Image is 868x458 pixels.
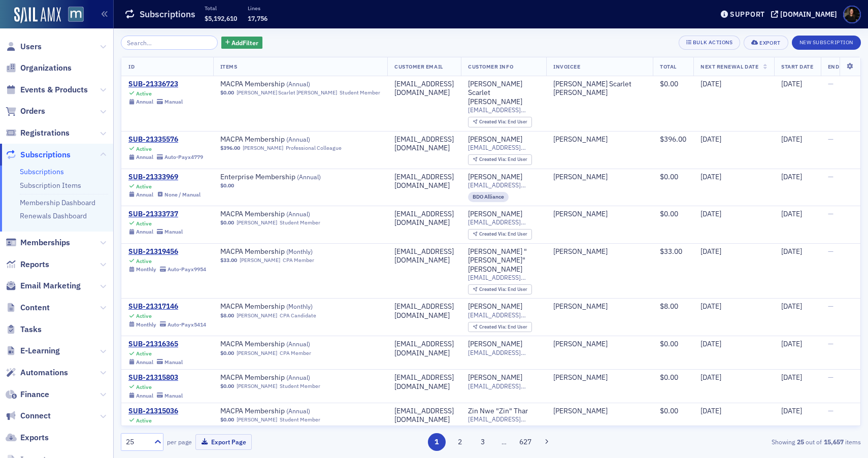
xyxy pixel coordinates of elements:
[394,80,454,97] div: [EMAIL_ADDRESS][DOMAIN_NAME]
[468,415,539,423] span: [EMAIL_ADDRESS][DOMAIN_NAME]
[781,339,802,348] span: [DATE]
[828,373,833,382] span: —
[136,228,153,235] div: Annual
[730,10,765,19] div: Support
[660,209,678,218] span: $0.00
[205,5,237,12] p: Total
[660,302,678,311] span: $8.00
[20,259,49,270] span: Reports
[843,6,861,23] span: Profile
[468,218,539,226] span: [EMAIL_ADDRESS][DOMAIN_NAME]
[136,359,153,366] div: Annual
[553,210,608,219] a: [PERSON_NAME]
[468,135,522,144] a: [PERSON_NAME]
[679,36,740,50] button: Bulk Actions
[128,210,183,219] div: SUB-21333737
[451,433,469,451] button: 2
[780,10,837,19] div: [DOMAIN_NAME]
[20,149,71,160] span: Subscriptions
[220,182,234,189] span: $0.00
[781,209,802,218] span: [DATE]
[828,79,833,88] span: —
[231,38,258,47] span: Add Filter
[297,173,321,181] span: ( Annual )
[128,302,206,311] div: SUB-21317146
[20,432,49,443] span: Exports
[220,312,234,319] span: $8.00
[660,373,678,382] span: $0.00
[164,191,201,198] div: None / Manual
[128,80,183,89] a: SUB-21336723
[553,340,608,349] div: [PERSON_NAME]
[128,340,183,349] a: SUB-21316365
[220,373,348,382] span: MACPA Membership
[6,62,72,74] a: Organizations
[468,247,539,274] a: [PERSON_NAME] "[PERSON_NAME]" [PERSON_NAME]
[220,407,348,416] a: MACPA Membership (Annual)
[20,106,45,117] span: Orders
[286,373,310,381] span: ( Annual )
[20,198,95,207] a: Membership Dashboard
[660,63,677,70] span: Total
[121,36,218,50] input: Search…
[468,274,539,281] span: [EMAIL_ADDRESS][DOMAIN_NAME]
[479,324,527,330] div: End User
[128,63,135,70] span: ID
[553,135,608,144] a: [PERSON_NAME]
[693,40,732,45] div: Bulk Actions
[468,173,522,182] div: [PERSON_NAME]
[6,84,88,95] a: Events & Products
[468,407,528,416] a: Zin Nwe "Zin" Thar
[220,257,237,264] span: $33.00
[6,302,50,313] a: Content
[553,407,646,416] span: Zin Thar
[20,367,68,378] span: Automations
[136,384,152,390] div: Active
[468,117,532,127] div: Created Via: End User
[700,302,721,311] span: [DATE]
[468,229,532,240] div: Created Via: End User
[468,192,509,202] div: BDO Alliance
[20,389,49,400] span: Finance
[128,173,201,182] a: SUB-21333969
[220,210,348,219] span: MACPA Membership
[6,259,49,270] a: Reports
[468,181,539,189] span: [EMAIL_ADDRESS][DOMAIN_NAME]
[128,407,183,416] a: SUB-21315036
[136,350,152,357] div: Active
[164,99,183,105] div: Manual
[6,127,70,139] a: Registrations
[136,266,156,273] div: Monthly
[553,302,646,311] span: Danielle Anyama Azieyuy
[128,373,183,382] a: SUB-21315803
[6,41,42,52] a: Users
[621,437,861,446] div: Showing out of items
[468,349,539,356] span: [EMAIL_ADDRESS][DOMAIN_NAME]
[280,416,320,423] div: Student Member
[6,389,49,400] a: Finance
[20,84,88,95] span: Events & Products
[553,80,646,97] div: [PERSON_NAME] Scarlet [PERSON_NAME]
[220,416,234,423] span: $0.00
[128,247,206,256] a: SUB-21319456
[781,63,813,70] span: Start Date
[781,302,802,311] span: [DATE]
[497,437,511,446] span: …
[479,323,508,330] span: Created Via :
[781,172,802,181] span: [DATE]
[468,311,539,319] span: [EMAIL_ADDRESS][DOMAIN_NAME]
[14,7,61,23] a: SailAMX
[468,106,539,114] span: [EMAIL_ADDRESS][DOMAIN_NAME]
[394,135,454,153] div: [EMAIL_ADDRESS][DOMAIN_NAME]
[468,210,522,219] div: [PERSON_NAME]
[248,14,268,22] span: 17,756
[468,154,532,165] div: Created Via: End User
[468,382,539,390] span: [EMAIL_ADDRESS][DOMAIN_NAME]
[128,135,203,144] div: SUB-21335576
[340,89,380,96] div: Student Member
